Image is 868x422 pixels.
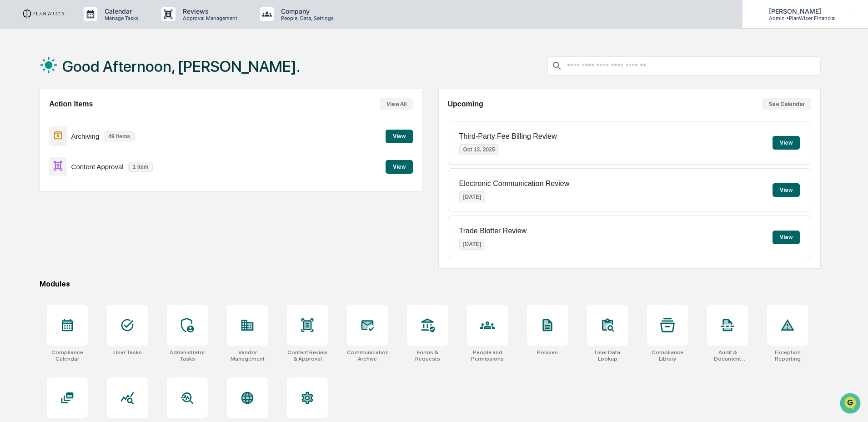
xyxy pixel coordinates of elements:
[386,160,413,174] button: View
[97,7,143,15] p: Calendar
[762,15,836,21] p: Admin • PlanWiser Financial
[18,115,59,124] span: Preclearance
[49,100,93,108] h2: Action Items
[386,130,413,143] button: View
[113,349,142,356] div: User Tasks
[97,15,143,21] p: Manage Tasks
[176,7,242,15] p: Reviews
[18,132,57,141] span: Data Lookup
[459,180,570,188] p: Electronic Communication Review
[62,57,300,75] h1: Good Afternoon, [PERSON_NAME].
[347,349,388,362] div: Communications Archive
[9,116,16,123] div: 🖐️
[167,349,208,362] div: Administrator Tasks
[773,231,800,244] button: View
[386,131,413,140] a: View
[22,9,65,20] img: logo
[64,154,110,161] a: Powered byPylon
[767,349,808,362] div: Exception Reporting
[707,349,748,362] div: Audit & Document Logs
[467,349,508,362] div: People and Permissions
[274,15,338,21] p: People, Data, Settings
[62,111,116,127] a: 🗄️Attestations
[71,163,124,171] p: Content Approval
[90,154,110,161] span: Pylon
[104,131,135,141] p: 49 items
[66,116,73,123] div: 🗄️
[128,162,153,172] p: 1 item
[459,144,499,155] p: Oct 13, 2025
[274,7,338,15] p: Company
[459,132,557,141] p: Third-Party Fee Billing Review
[47,349,88,362] div: Compliance Calendar
[155,72,166,83] button: Start new chat
[9,133,16,140] div: 🔎
[587,349,628,362] div: User Data Lookup
[227,349,268,362] div: Vendor Management
[287,349,328,362] div: Content Review & Approval
[71,132,100,140] p: Archiving
[773,136,800,150] button: View
[9,19,166,34] p: How can we help?
[386,162,413,171] a: View
[537,349,558,356] div: Policies
[459,227,527,235] p: Trade Blotter Review
[773,183,800,197] button: View
[459,239,486,250] p: [DATE]
[31,79,115,86] div: We're available if you need us!
[762,7,836,15] p: [PERSON_NAME]
[762,98,811,110] button: See Calendar
[5,111,62,127] a: 🖐️Preclearance
[5,128,61,145] a: 🔎Data Lookup
[448,100,483,108] h2: Upcoming
[176,15,242,21] p: Approval Management
[9,70,25,86] img: 1746055101610-c473b297-6a78-478c-a979-82029cc54cd1
[40,280,821,288] div: Modules
[31,70,149,79] div: Start new chat
[647,349,688,362] div: Compliance Library
[75,115,113,124] span: Attestations
[839,392,863,417] iframe: Open customer support
[459,191,486,202] p: [DATE]
[407,349,448,362] div: Forms & Requests
[380,98,413,110] button: View All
